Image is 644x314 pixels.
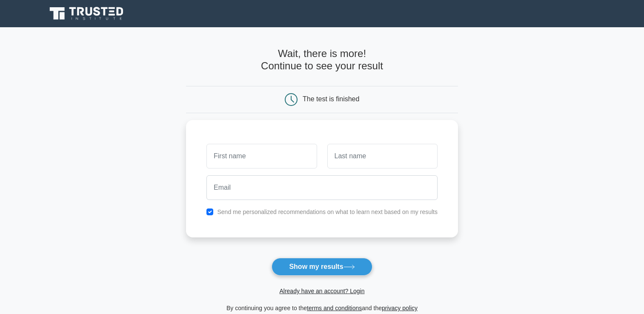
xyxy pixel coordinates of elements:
a: privacy policy [382,305,418,311]
a: Already have an account? Login [279,288,364,294]
a: terms and conditions [307,305,362,311]
input: Email [206,175,438,200]
button: Show my results [272,258,372,276]
div: By continuing you agree to the and the [181,303,463,313]
input: Last name [327,144,438,168]
input: First name [206,144,317,168]
label: Send me personalized recommendations on what to learn next based on my results [217,208,438,215]
div: The test is finished [303,95,359,103]
h4: Wait, there is more! Continue to see your result [186,48,458,72]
